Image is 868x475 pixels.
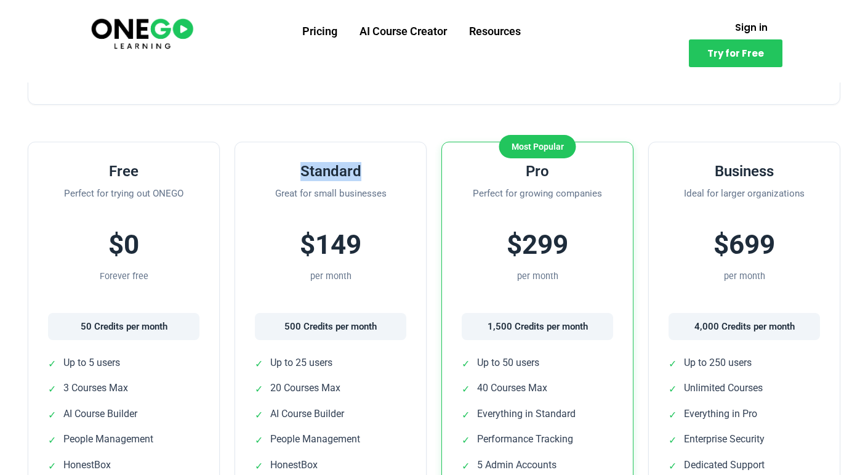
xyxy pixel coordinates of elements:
span: HonestBox [270,457,318,473]
h3: Standard [255,162,406,181]
span: Up to 25 users [270,355,332,371]
h3: Free [48,162,199,181]
span: ✓ [462,407,470,423]
span: ✓ [48,381,56,397]
a: Try for Free [689,39,782,67]
span: ✓ [48,458,56,474]
a: Pricing [291,15,348,47]
span: Unlimited Courses [684,380,763,396]
span: ✓ [669,407,677,423]
span: Up to 250 users [684,355,752,371]
span: People Management [270,431,360,447]
div: 1,500 Credits per month [462,313,613,340]
div: $149 [255,223,406,266]
a: AI Course Creator [348,15,458,47]
span: ✓ [255,407,263,423]
span: Up to 5 users [63,355,120,371]
p: Great for small businesses [255,186,406,211]
div: per month [462,269,613,283]
span: ✓ [255,381,263,397]
div: per month [669,269,820,283]
p: Perfect for trying out ONEGO [48,186,199,211]
div: per month [255,269,406,283]
span: ✓ [48,407,56,423]
span: ✓ [669,356,677,372]
span: Enterprise Security [684,431,765,447]
div: $0 [48,223,199,266]
span: AI Course Builder [270,406,344,422]
span: ✓ [255,432,263,449]
span: 20 Courses Max [270,380,340,396]
span: Try for Free [707,49,764,58]
span: ✓ [462,432,470,449]
h3: Pro [462,162,613,181]
p: Ideal for larger organizations [669,186,820,211]
span: Up to 50 users [477,355,539,371]
span: ✓ [669,432,677,449]
span: 5 Admin Accounts [477,457,557,473]
span: AI Course Builder [63,406,137,422]
div: $699 [669,223,820,266]
span: ✓ [48,432,56,449]
span: Dedicated Support [684,457,765,473]
span: ✓ [669,458,677,474]
a: Sign in [720,15,782,39]
div: Forever free [48,269,199,283]
span: Everything in Pro [684,406,757,422]
span: 3 Courses Max [63,380,128,396]
div: 4,000 Credits per month [669,313,820,340]
h3: Business [669,162,820,181]
span: ✓ [462,458,470,474]
span: ✓ [462,381,470,397]
div: 500 Credits per month [255,313,406,340]
span: ✓ [255,356,263,372]
p: Perfect for growing companies [462,186,613,211]
div: Most Popular [499,135,576,158]
span: ✓ [669,381,677,397]
span: HonestBox [63,457,111,473]
span: Everything in Standard [477,406,576,422]
span: 40 Courses Max [477,380,547,396]
span: ✓ [255,458,263,474]
span: Performance Tracking [477,431,573,447]
div: $299 [462,223,613,266]
div: 50 Credits per month [48,313,199,340]
span: People Management [63,431,153,447]
a: Resources [458,15,532,47]
span: ✓ [48,356,56,372]
span: Sign in [735,23,768,32]
span: ✓ [462,356,470,372]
